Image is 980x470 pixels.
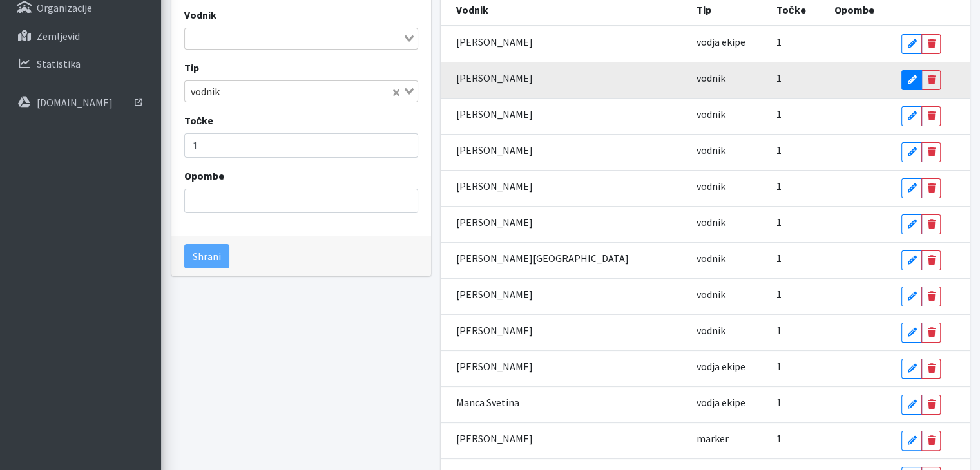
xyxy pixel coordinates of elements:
[441,386,689,422] td: Manca Svetina
[37,57,81,70] p: Statistika
[776,252,782,265] span: 1
[776,288,782,301] span: 1
[187,84,223,99] span: vodnik
[697,180,725,193] span: vodnik
[441,242,689,278] td: [PERSON_NAME][GEOGRAPHIC_DATA]
[184,113,214,128] label: Točke
[697,216,725,229] span: vodnik
[441,350,689,386] td: [PERSON_NAME]
[441,170,689,206] td: [PERSON_NAME]
[697,71,725,84] span: vodnik
[697,252,725,265] span: vodnik
[224,84,390,99] input: Search for option
[186,31,401,46] input: Search for option
[697,396,745,409] span: vodja ekipe
[776,35,782,48] span: 1
[5,89,156,115] a: [DOMAIN_NAME]
[441,206,689,242] td: [PERSON_NAME]
[697,144,725,156] span: vodnik
[441,134,689,170] td: [PERSON_NAME]
[441,26,689,62] td: [PERSON_NAME]
[441,422,689,458] td: [PERSON_NAME]
[697,324,725,337] span: vodnik
[393,84,399,99] button: Clear Selected
[184,7,216,23] label: Vodnik
[697,432,729,445] span: marker
[37,96,113,109] p: [DOMAIN_NAME]
[441,278,689,314] td: [PERSON_NAME]
[776,360,782,373] span: 1
[697,35,745,48] span: vodja ekipe
[441,62,689,98] td: [PERSON_NAME]
[697,288,725,301] span: vodnik
[37,1,92,14] p: Organizacije
[697,108,725,120] span: vodnik
[776,71,782,84] span: 1
[184,60,199,75] label: Tip
[776,216,782,229] span: 1
[5,51,156,77] a: Statistika
[184,244,229,268] button: Shrani
[776,324,782,337] span: 1
[184,168,224,183] label: Opombe
[184,28,418,50] div: Search for option
[5,23,156,49] a: Zemljevid
[776,432,782,445] span: 1
[776,396,782,409] span: 1
[776,144,782,156] span: 1
[697,360,745,373] span: vodja ekipe
[776,180,782,193] span: 1
[441,98,689,134] td: [PERSON_NAME]
[184,80,418,102] div: Search for option
[441,314,689,350] td: [PERSON_NAME]
[37,30,80,42] p: Zemljevid
[776,108,782,120] span: 1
